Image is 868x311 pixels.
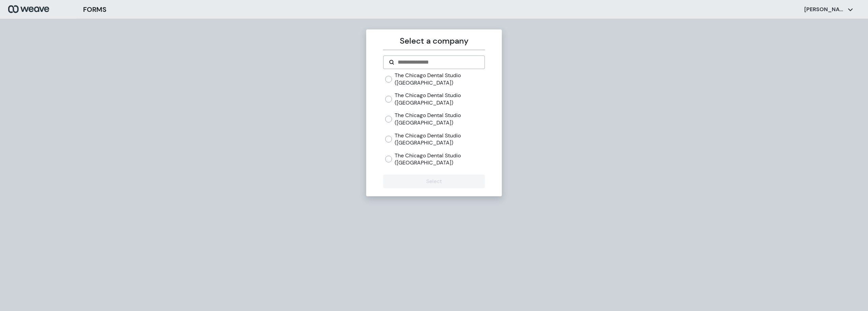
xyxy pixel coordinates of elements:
[83,4,106,15] h3: FORMS
[395,152,485,166] label: The Chicago Dental Studio ([GEOGRAPHIC_DATA])
[395,92,485,106] label: The Chicago Dental Studio ([GEOGRAPHIC_DATA])
[395,132,485,147] label: The Chicago Dental Studio ([GEOGRAPHIC_DATA])
[397,58,479,66] input: Search
[395,112,485,126] label: The Chicago Dental Studio ([GEOGRAPHIC_DATA])
[383,175,485,188] button: Select
[804,6,845,13] p: [PERSON_NAME]
[395,72,485,86] label: The Chicago Dental Studio ([GEOGRAPHIC_DATA])
[383,35,485,47] p: Select a company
